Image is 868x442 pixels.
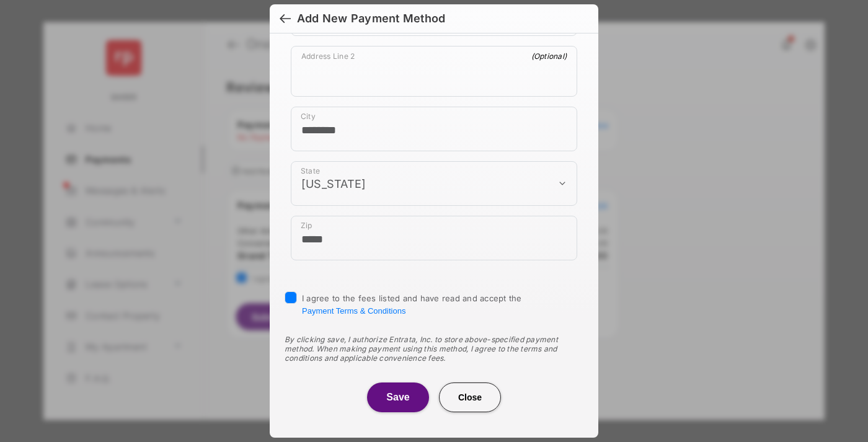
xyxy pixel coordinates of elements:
button: Close [439,382,501,412]
div: payment_method_screening[postal_addresses][locality] [291,107,577,151]
button: I agree to the fees listed and have read and accept the [302,306,405,316]
span: I agree to the fees listed and have read and accept the [302,293,522,316]
div: payment_method_screening[postal_addresses][administrativeArea] [291,161,577,206]
div: payment_method_screening[postal_addresses][addressLine2] [291,46,577,97]
button: Save [367,382,429,412]
div: payment_method_screening[postal_addresses][postalCode] [291,216,577,260]
div: By clicking save, I authorize Entrata, Inc. to store above-specified payment method. When making ... [285,335,583,363]
div: Add New Payment Method [297,12,445,25]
